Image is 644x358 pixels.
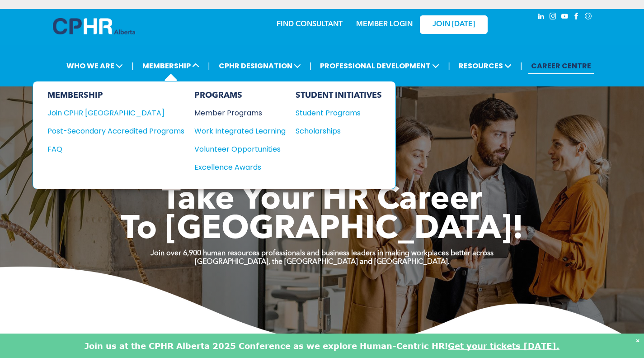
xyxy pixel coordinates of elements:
a: Student Programs [296,107,382,119]
a: FIND CONSULTANT [277,21,343,28]
li: | [132,57,134,75]
a: JOIN [DATE] [420,15,488,34]
span: Take Your HR Career [162,184,482,217]
li: | [208,57,210,75]
a: MEMBER LOGIN [356,21,413,28]
strong: [GEOGRAPHIC_DATA], the [GEOGRAPHIC_DATA] and [GEOGRAPHIC_DATA]. [195,258,450,266]
a: FAQ [47,143,184,155]
a: linkedin [536,11,546,24]
a: Join CPHR [GEOGRAPHIC_DATA] [47,107,184,119]
a: Get your tickets [DATE]. [448,341,559,351]
div: STUDENT INITIATIVES [296,91,382,100]
span: JOIN [DATE] [432,20,475,29]
div: Excellence Awards [194,162,277,173]
span: WHO WE ARE [64,57,126,74]
a: Scholarships [296,125,382,137]
div: Post-Secondary Accredited Programs [47,125,171,137]
li: | [310,57,312,75]
span: MEMBERSHIP [140,57,202,74]
div: Join CPHR [GEOGRAPHIC_DATA] [47,107,171,119]
font: Join us at the CPHR Alberta 2025 Conference as we explore Human-Centric HR! [85,341,448,351]
a: Work Integrated Learning [194,125,286,137]
li: | [520,57,522,75]
a: CAREER CENTRE [528,57,594,74]
div: Volunteer Opportunities [194,143,277,155]
div: MEMBERSHIP [47,91,184,100]
span: To [GEOGRAPHIC_DATA]! [121,214,524,246]
a: Excellence Awards [194,162,286,173]
span: PROFESSIONAL DEVELOPMENT [317,57,442,74]
div: FAQ [47,143,171,155]
div: Member Programs [194,107,277,119]
a: youtube [560,11,570,24]
img: A blue and white logo for cp alberta [53,18,135,34]
div: Work Integrated Learning [194,125,277,137]
li: | [448,57,450,75]
div: Dismiss notification [636,336,639,345]
div: Student Programs [296,107,373,119]
strong: Join over 6,900 human resources professionals and business leaders in making workplaces better ac... [150,250,494,257]
a: Member Programs [194,107,286,119]
div: Scholarships [296,125,373,137]
a: instagram [548,11,558,24]
span: CPHR DESIGNATION [216,57,304,74]
span: RESOURCES [456,57,514,74]
a: Volunteer Opportunities [194,143,286,155]
div: PROGRAMS [194,91,286,100]
a: Social network [583,11,593,24]
a: Post-Secondary Accredited Programs [47,125,184,137]
a: facebook [572,11,582,24]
